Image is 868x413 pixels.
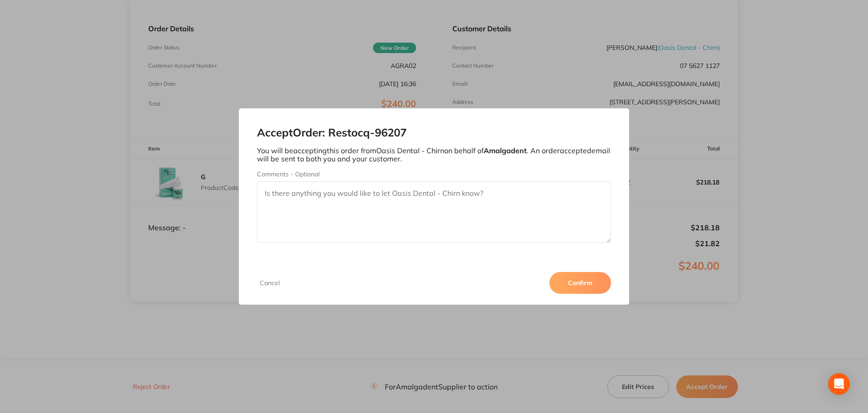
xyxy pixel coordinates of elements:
label: Comments - Optional [257,170,611,178]
button: Cancel [257,279,282,287]
b: Amalgadent [484,146,527,155]
button: Confirm [549,272,611,294]
div: Open Intercom Messenger [828,373,850,395]
h2: Accept Order: Restocq- 96207 [257,126,611,139]
p: You will be accepting this order from Oasis Dental - Chirn on behalf of . An order accepted email... [257,146,611,163]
